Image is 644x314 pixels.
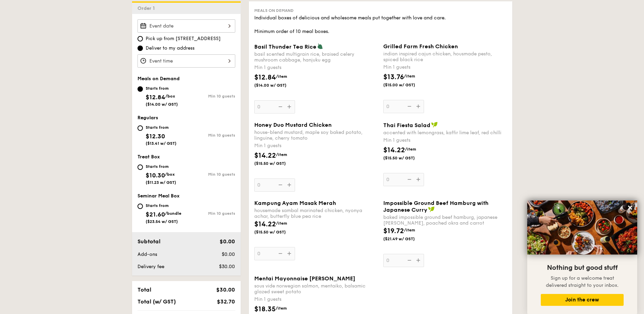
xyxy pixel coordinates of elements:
span: ($13.41 w/ GST) [146,141,177,146]
span: $14.22 [254,220,276,228]
div: Min 1 guests [383,64,507,71]
span: /item [276,74,287,79]
span: ($14.00 w/ GST) [146,102,178,107]
span: $12.84 [146,93,165,101]
span: /bundle [165,211,181,216]
span: $30.00 [219,264,235,269]
span: Treat Box [137,154,160,160]
div: Min 10 guests [186,94,235,99]
span: /box [165,94,175,99]
div: accented with lemongrass, kaffir lime leaf, red chilli [383,130,507,136]
span: Deliver to my address [146,45,195,52]
input: Starts from$12.30($13.41 w/ GST)Min 10 guests [137,125,143,131]
img: icon-vegan.f8ff3823.svg [428,206,435,212]
span: $12.84 [254,73,276,82]
span: Impossible Ground Beef Hamburg with Japanese Curry [383,200,489,213]
span: ($21.49 w/ GST) [383,236,429,242]
input: Pick up from [STREET_ADDRESS] [137,36,143,41]
div: Min 10 guests [186,211,235,216]
span: Regulars [137,115,158,121]
span: ($15.00 w/ GST) [383,82,429,88]
span: $0.00 [220,238,235,245]
span: Mentai Mayonnaise [PERSON_NAME] [254,275,355,282]
span: $0.00 [222,251,235,257]
div: Starts from [146,86,178,91]
span: ($14.00 w/ GST) [254,83,300,88]
span: $14.22 [383,146,405,154]
span: Seminar Meal Box [137,193,180,199]
div: Min 10 guests [186,133,235,138]
img: DSC07876-Edit02-Large.jpeg [527,200,637,255]
div: housemade sambal marinated chicken, nyonya achar, butterfly blue pea rice [254,208,378,219]
span: Order 1 [137,5,158,11]
span: Subtotal [137,238,161,245]
div: Starts from [146,125,177,130]
div: sous vide norwegian salmon, mentaiko, balsamic glazed sweet potato [254,283,378,295]
div: basil scented multigrain rice, braised celery mushroom cabbage, hanjuku egg [254,51,378,63]
div: Starts from [146,164,176,169]
span: Delivery fee [137,264,164,269]
span: /item [276,221,287,226]
input: Deliver to my address [137,46,143,51]
span: /item [404,74,415,78]
input: Event time [137,54,235,68]
div: Min 1 guests [254,142,378,149]
span: ($15.50 w/ GST) [254,161,300,166]
span: /box [165,172,175,177]
span: Pick up from [STREET_ADDRESS] [146,35,221,42]
span: $10.30 [146,172,165,179]
span: ($11.23 w/ GST) [146,180,176,185]
div: baked impossible ground beef hamburg, japanese [PERSON_NAME], poached okra and carrot [383,214,507,226]
span: ($23.54 w/ GST) [146,219,178,224]
div: Starts from [146,203,181,208]
button: Close [625,202,636,213]
span: Grilled Farm Fresh Chicken [383,43,458,50]
span: $19.72 [383,227,404,235]
span: Meals on Demand [137,76,180,82]
div: Min 10 guests [186,172,235,177]
input: Starts from$12.84/box($14.00 w/ GST)Min 10 guests [137,86,143,92]
span: ($15.50 w/ GST) [383,155,429,161]
span: Kampung Ayam Masak Merah [254,200,336,206]
span: /item [404,228,415,232]
button: Join the crew [541,294,624,306]
div: house-blend mustard, maple soy baked potato, linguine, cherry tomato [254,129,378,141]
span: $18.35 [254,305,276,313]
span: $21.60 [146,211,165,218]
span: /item [276,306,287,311]
input: Event date [137,19,235,33]
span: $13.76 [383,73,404,81]
span: Nothing but good stuff [547,264,618,272]
span: $12.30 [146,133,165,140]
div: Min 1 guests [254,64,378,71]
span: Total (w/ GST) [137,298,176,305]
span: Sign up for a welcome treat delivered straight to your inbox. [546,275,619,288]
span: Thai Fiesta Salad [383,122,430,128]
span: Add-ons [137,251,157,257]
img: icon-vegan.f8ff3823.svg [431,122,438,128]
span: /item [405,147,416,152]
div: indian inspired cajun chicken, housmade pesto, spiced black rice [383,51,507,63]
span: Meals on Demand [254,8,294,13]
div: Min 1 guests [383,137,507,144]
img: icon-vegetarian.fe4039eb.svg [317,43,323,49]
span: $14.22 [254,152,276,160]
span: $32.70 [217,298,235,305]
span: $30.00 [216,286,235,293]
span: Total [137,286,151,293]
span: ($15.50 w/ GST) [254,229,300,235]
div: Individual boxes of delicious and wholesome meals put together with love and care. Minimum order ... [254,15,507,35]
span: Basil Thunder Tea Rice [254,43,316,50]
input: Starts from$10.30/box($11.23 w/ GST)Min 10 guests [137,164,143,170]
span: /item [276,152,287,157]
div: Min 1 guests [254,296,378,303]
input: Starts from$21.60/bundle($23.54 w/ GST)Min 10 guests [137,204,143,209]
span: Honey Duo Mustard Chicken [254,122,332,128]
